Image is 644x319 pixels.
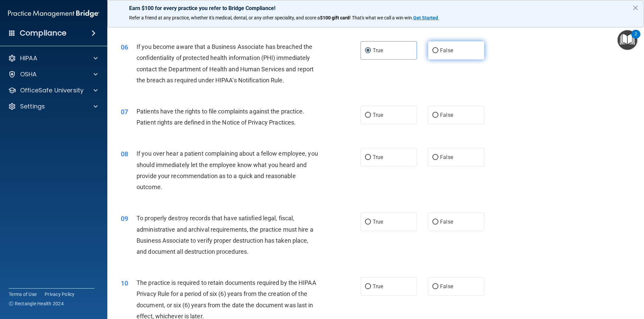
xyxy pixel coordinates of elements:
[440,112,453,118] span: False
[365,113,371,118] input: True
[45,291,75,298] a: Privacy Policy
[121,150,128,158] span: 08
[440,154,453,160] span: False
[20,54,37,62] p: HIPAA
[365,284,371,289] input: True
[320,15,350,20] strong: $100 gift card
[8,7,99,20] img: PMB logo
[373,219,383,225] span: True
[440,283,453,290] span: False
[129,5,622,11] p: Earn $100 for every practice you refer to Bridge Compliance!
[8,86,98,94] a: OfficeSafe University
[9,291,37,298] a: Terms of Use
[440,47,453,54] span: False
[121,108,128,116] span: 07
[432,220,438,225] input: False
[373,283,383,290] span: True
[20,28,66,38] h4: Compliance
[20,86,84,94] p: OfficeSafe University
[365,220,371,225] input: True
[137,150,318,190] span: If you over hear a patient complaining about a fellow employee, you should immediately let the em...
[20,102,45,110] p: Settings
[635,34,637,43] div: 2
[137,43,314,84] span: If you become aware that a Business Associate has breached the confidentiality of protected healt...
[373,154,383,160] span: True
[9,300,64,307] span: Ⓒ Rectangle Health 2024
[373,112,383,118] span: True
[137,215,313,255] span: To properly destroy records that have satisfied legal, fiscal, administrative and archival requir...
[432,284,438,289] input: False
[432,48,438,53] input: False
[8,102,98,110] a: Settings
[121,215,128,223] span: 09
[121,279,128,287] span: 10
[20,70,37,78] p: OSHA
[440,219,453,225] span: False
[432,155,438,160] input: False
[365,48,371,53] input: True
[618,30,637,50] button: Open Resource Center, 2 new notifications
[129,15,320,20] span: Refer a friend at any practice, whether it's medical, dental, or any other speciality, and score a
[365,155,371,160] input: True
[121,43,128,51] span: 06
[8,70,98,78] a: OSHA
[413,15,438,20] strong: Get Started
[350,15,413,20] span: ! That's what we call a win-win.
[373,47,383,54] span: True
[632,2,639,13] button: Close
[432,113,438,118] input: False
[413,15,439,20] a: Get Started
[137,108,305,126] span: Patients have the rights to file complaints against the practice. Patient rights are defined in t...
[8,54,98,62] a: HIPAA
